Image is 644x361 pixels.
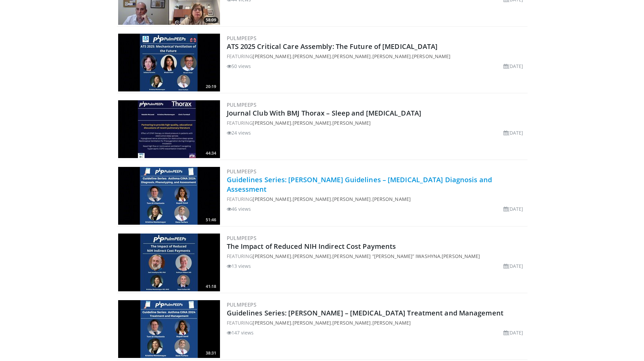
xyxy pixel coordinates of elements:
a: [PERSON_NAME] [332,320,371,326]
div: FEATURING , , , [227,253,526,260]
a: [PERSON_NAME] [372,196,411,202]
img: ecf59939-c0d5-4d93-a447-a0dc6cdad523.300x170_q85_crop-smart_upscale.jpg [118,234,220,291]
span: 44:34 [204,150,218,156]
img: 5ae17e68-b5c0-40a3-84a5-5d999090f45e.300x170_q85_crop-smart_upscale.jpg [118,34,220,91]
span: 51:46 [204,217,218,223]
a: [PERSON_NAME] [293,53,331,59]
a: Journal Club With BMJ Thorax – Sleep and [MEDICAL_DATA] [227,108,422,118]
a: [PERSON_NAME] [293,320,331,326]
a: [PERSON_NAME] [332,196,371,202]
a: Guidelines Series: [PERSON_NAME] – [MEDICAL_DATA] Treatment and Management [227,308,503,317]
li: [DATE] [503,329,523,336]
li: [DATE] [503,262,523,270]
div: FEATURING , , , [227,319,526,326]
a: [PERSON_NAME] [293,253,331,259]
a: 44:34 [118,100,220,158]
span: 20:19 [204,84,218,90]
a: PulmPEEPs [227,301,257,308]
img: 662513e5-d7c0-4b32-93c0-95b382fda228.300x170_q85_crop-smart_upscale.jpg [118,167,220,225]
span: 41:18 [204,283,218,290]
span: 58:09 [204,17,218,23]
li: 24 views [227,129,251,136]
div: FEATURING , , , , [227,53,526,60]
li: 50 views [227,63,251,70]
a: [PERSON_NAME] [442,253,480,259]
a: [PERSON_NAME] [332,120,371,126]
a: PulmPEEPs [227,101,257,108]
a: [PERSON_NAME] [253,120,291,126]
a: [PERSON_NAME] [412,53,450,59]
a: [PERSON_NAME] [332,53,371,59]
a: [PERSON_NAME] [293,196,331,202]
li: [DATE] [503,129,523,136]
a: PulmPEEPs [227,235,257,241]
a: Guidelines Series: [PERSON_NAME] Guidelines – [MEDICAL_DATA] Diagnosis and Assessment [227,175,492,194]
span: 38:31 [204,350,218,356]
a: 51:46 [118,167,220,225]
div: FEATURING , , [227,119,526,126]
a: [PERSON_NAME] [253,196,291,202]
img: 4a9b13a9-d7b2-4d86-bd9d-a4061aca2a8c.300x170_q85_crop-smart_upscale.jpg [118,100,220,158]
a: 41:18 [118,234,220,291]
a: 20:19 [118,34,220,91]
img: c2313d42-e10a-4cad-ad61-334b62452cc4.300x170_q85_crop-smart_upscale.jpg [118,300,220,358]
a: [PERSON_NAME] [253,53,291,59]
a: [PERSON_NAME] [253,253,291,259]
a: PulmPEEPs [227,35,257,41]
li: [DATE] [503,205,523,212]
li: 147 views [227,329,254,336]
a: [PERSON_NAME] [293,120,331,126]
li: 13 views [227,262,251,270]
a: [PERSON_NAME] [372,53,411,59]
div: FEATURING , , , [227,195,526,203]
li: [DATE] [503,63,523,70]
a: The Impact of Reduced NIH Indirect Cost Payments [227,242,396,251]
li: 46 views [227,205,251,212]
a: 38:31 [118,300,220,358]
a: [PERSON_NAME] [372,320,411,326]
a: [PERSON_NAME] [253,320,291,326]
a: [PERSON_NAME] “[PERSON_NAME]” Iwashyna [332,253,440,259]
a: ATS 2025 Critical Care Assembly: The Future of [MEDICAL_DATA] [227,42,438,51]
a: PulmPEEPs [227,168,257,175]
